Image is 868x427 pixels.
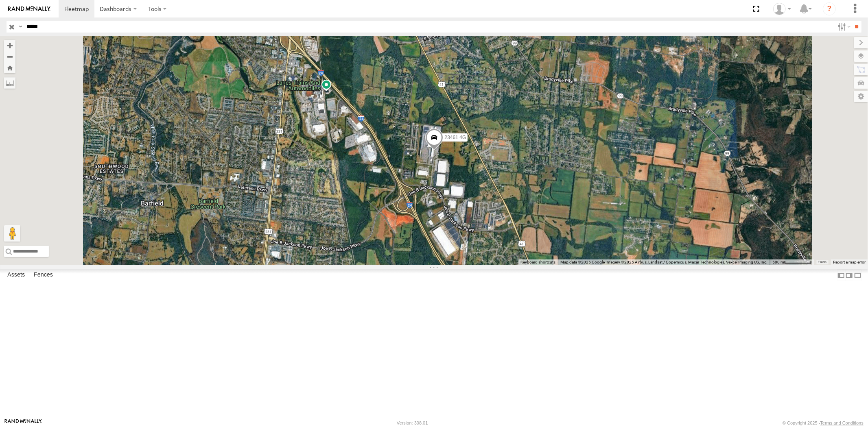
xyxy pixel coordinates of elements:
[772,260,784,264] span: 500 m
[4,225,20,242] button: Drag Pegman onto the map to open Street View
[4,419,42,427] a: Visit our Website
[30,270,57,281] label: Fences
[770,3,794,15] div: Sardor Khadjimedov
[4,77,15,89] label: Measure
[854,269,862,281] label: Hide Summary Table
[4,51,15,62] button: Zoom out
[4,40,15,51] button: Zoom in
[560,260,767,264] span: Map data ©2025 Google Imagery ©2025 Airbus, Landsat / Copernicus, Maxar Technologies, Vexcel Imag...
[8,6,50,12] img: rand-logo.svg
[837,269,845,281] label: Dock Summary Table to the Left
[833,260,866,264] a: Report a map error
[845,269,853,281] label: Dock Summary Table to the Right
[835,21,852,33] label: Search Filter Options
[818,261,827,264] a: Terms (opens in new tab)
[770,259,814,265] button: Map Scale: 500 m per 64 pixels
[783,420,864,425] div: © Copyright 2025 -
[3,270,29,281] label: Assets
[520,259,555,265] button: Keyboard shortcuts
[820,420,864,425] a: Terms and Conditions
[854,91,868,102] label: Map Settings
[17,21,24,33] label: Search Query
[4,62,15,73] button: Zoom Home
[823,2,836,15] i: ?
[444,135,466,140] span: 23461 4G
[397,420,428,425] div: Version: 308.01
